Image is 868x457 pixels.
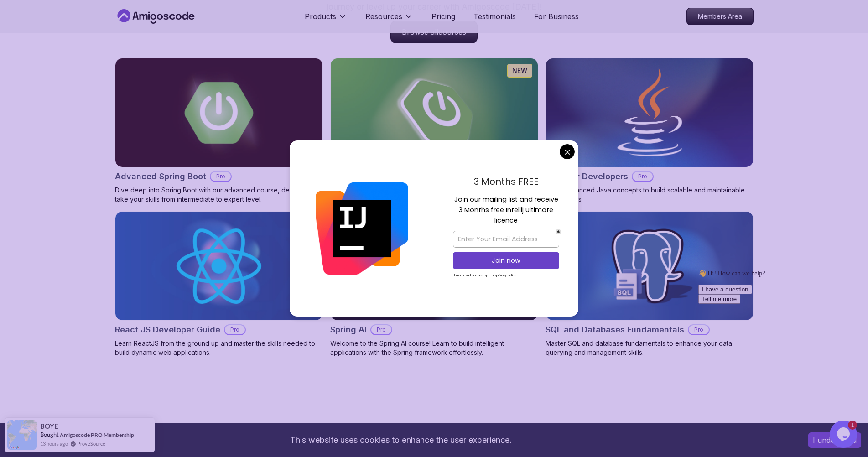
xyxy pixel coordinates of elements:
button: Products [305,11,347,29]
a: Spring Boot for Beginners cardNEWSpring Boot for BeginnersBuild a CRUD API with Spring Boot and P... [330,58,538,204]
p: Learn advanced Java concepts to build scalable and maintainable applications. [546,186,754,204]
p: Master SQL and database fundamentals to enhance your data querying and management skills. [546,339,754,357]
p: Welcome to the Spring AI course! Learn to build intelligent applications with the Spring framewor... [330,339,538,357]
a: React JS Developer Guide cardReact JS Developer GuideProLearn ReactJS from the ground up and mast... [115,211,323,357]
a: ProveSource [77,440,105,447]
iframe: chat widget [695,266,859,416]
p: Pro [689,325,709,334]
button: I have a question [4,19,57,28]
p: Pro [211,172,231,181]
a: Java for Developers cardJava for DevelopersProLearn advanced Java concepts to build scalable and ... [546,58,754,204]
h2: Advanced Spring Boot [115,170,206,183]
img: provesource social proof notification image [7,420,37,450]
p: Products [305,11,336,22]
a: Pricing [431,11,455,22]
p: Dive deep into Spring Boot with our advanced course, designed to take your skills from intermedia... [115,186,323,204]
img: Spring Boot for Beginners card [331,58,538,167]
p: Pro [371,325,391,334]
img: SQL and Databases Fundamentals card [546,212,753,320]
h2: React JS Developer Guide [115,323,220,336]
h2: SQL and Databases Fundamentals [546,323,684,336]
p: NEW [512,66,527,75]
span: 13 hours ago [40,440,68,447]
img: Java for Developers card [541,56,758,170]
button: Tell me more [4,28,46,38]
span: Bought [40,431,59,438]
h2: Java for Developers [546,170,628,183]
a: For Business [534,11,579,22]
span: 👋 Hi! How can we help? [4,4,70,11]
div: This website uses cookies to enhance the user experience. [7,430,795,450]
img: React JS Developer Guide card [115,212,322,320]
p: Learn ReactJS from the ground up and master the skills needed to build dynamic web applications. [115,339,323,357]
iframe: chat widget [830,421,859,448]
img: Advanced Spring Boot card [115,58,322,167]
p: Members Area [687,8,753,25]
a: SQL and Databases Fundamentals cardSQL and Databases FundamentalsProMaster SQL and database funda... [546,211,754,357]
div: 👋 Hi! How can we help?I have a questionTell me more [4,4,168,38]
a: Testimonials [473,11,516,22]
p: Resources [365,11,402,22]
button: Resources [365,11,413,29]
a: Members Area [686,8,754,25]
span: BOYE [40,422,58,430]
button: Accept cookies [808,432,861,448]
p: Pro [633,172,653,181]
h2: Spring AI [330,323,367,336]
p: Pro [225,325,245,334]
a: Amigoscode PRO Membership [60,431,134,438]
a: Advanced Spring Boot cardAdvanced Spring BootProDive deep into Spring Boot with our advanced cour... [115,58,323,204]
